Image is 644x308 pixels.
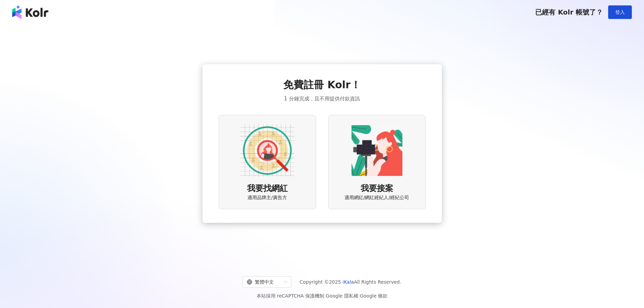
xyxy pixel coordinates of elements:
button: 登入 [608,5,632,19]
span: 適用品牌主/廣告方 [247,194,287,201]
a: Google 條款 [360,293,387,299]
span: Copyright © 2025 All Rights Reserved. [300,278,401,286]
div: 繁體中文 [247,277,281,287]
span: 已經有 Kolr 帳號了？ [535,8,603,16]
span: | [358,293,360,299]
span: 我要接案 [361,183,393,194]
a: iKala [342,279,354,285]
span: 登入 [615,9,625,15]
span: 適用網紅/網紅經紀人/經紀公司 [344,194,409,201]
span: | [324,293,326,299]
img: AD identity option [240,123,294,177]
span: 我要找網紅 [247,183,288,194]
img: KOL identity option [350,123,404,177]
span: 免費註冊 Kolr！ [283,78,361,92]
span: 1 分鐘完成，且不用提供付款資訊 [284,95,360,103]
a: Google 隱私權 [326,293,358,299]
img: logo [12,5,48,19]
span: 本站採用 reCAPTCHA 保護機制 [257,292,387,300]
